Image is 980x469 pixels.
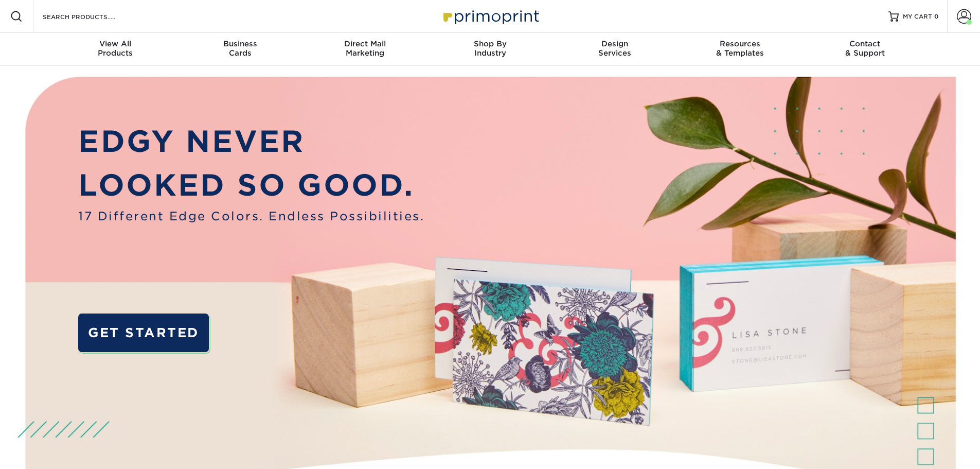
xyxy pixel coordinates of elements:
span: Direct Mail [302,39,427,48]
div: & Templates [678,39,803,58]
span: Business [177,39,302,48]
span: Design [553,39,678,48]
a: Direct MailMarketing [302,33,427,66]
span: 17 Different Edge Colors. Endless Possibilities. [78,207,424,225]
span: Contact [803,39,928,48]
p: EDGY NEVER [78,119,424,164]
a: View AllProducts [53,33,178,66]
img: Primoprint [439,5,542,27]
a: BusinessCards [177,33,302,66]
div: Services [553,39,678,58]
div: Cards [177,39,302,58]
span: MY CART [903,12,932,21]
span: Shop By [427,39,553,48]
input: SEARCH PRODUCTS..... [42,10,142,23]
a: GET STARTED [78,314,208,352]
div: Marketing [302,39,427,58]
a: DesignServices [553,33,678,66]
a: Shop ByIndustry [427,33,553,66]
span: 0 [934,13,939,20]
a: Contact& Support [803,33,928,66]
p: LOOKED SO GOOD. [78,163,424,207]
span: Resources [678,39,803,48]
div: Industry [427,39,553,58]
a: Resources& Templates [678,33,803,66]
div: Products [53,39,178,58]
span: View All [53,39,178,48]
div: & Support [803,39,928,58]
